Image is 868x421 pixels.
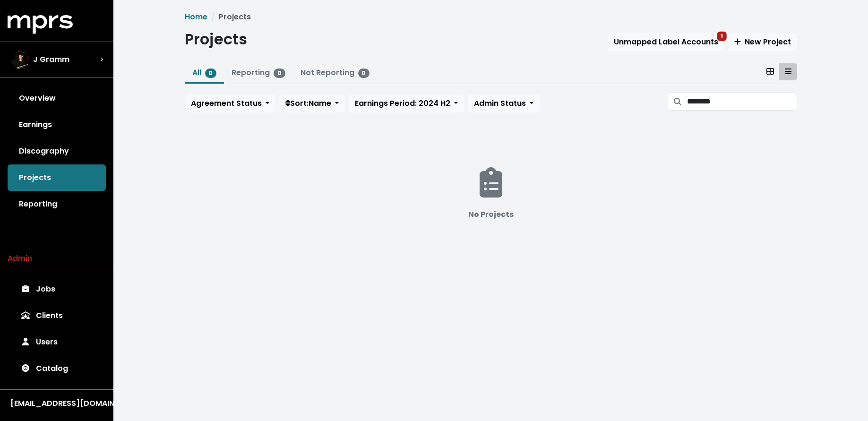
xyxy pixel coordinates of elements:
[358,69,370,78] span: 0
[468,95,540,112] button: Admin Status
[608,33,724,51] button: Unmapped Label Accounts1
[8,355,106,382] a: Catalog
[355,98,450,109] span: Earnings Period: 2024 H2
[728,33,797,51] button: New Project
[33,54,69,65] span: J Gramm
[8,329,106,355] a: Users
[232,67,285,78] a: Reporting0
[8,302,106,329] a: Clients
[192,67,217,78] a: All0
[185,11,797,23] nav: breadcrumb
[8,138,106,164] a: Discography
[274,69,285,78] span: 0
[205,69,217,78] span: 0
[734,36,791,47] span: New Project
[8,397,106,410] button: [EMAIL_ADDRESS][DOMAIN_NAME]
[10,398,103,409] div: [EMAIL_ADDRESS][DOMAIN_NAME]
[301,67,370,78] a: Not Reporting0
[474,98,526,109] span: Admin Status
[614,36,718,47] span: Unmapped Label Accounts
[785,68,791,75] svg: Table View
[185,30,247,48] h1: Projects
[8,18,73,29] a: mprs logo
[8,191,106,217] a: Reporting
[191,98,262,109] span: Agreement Status
[185,95,275,112] button: Agreement Status
[279,95,345,112] button: Sort:Name
[10,50,29,69] img: The selected account / producer
[717,32,727,41] span: 1
[185,11,207,22] a: Home
[285,98,331,109] span: Sort: Name
[766,68,774,75] svg: Card View
[8,276,106,302] a: Jobs
[8,85,106,112] a: Overview
[207,11,251,23] li: Projects
[468,209,514,220] b: No Projects
[349,95,464,112] button: Earnings Period: 2024 H2
[687,93,797,111] input: Search projects
[8,112,106,138] a: Earnings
